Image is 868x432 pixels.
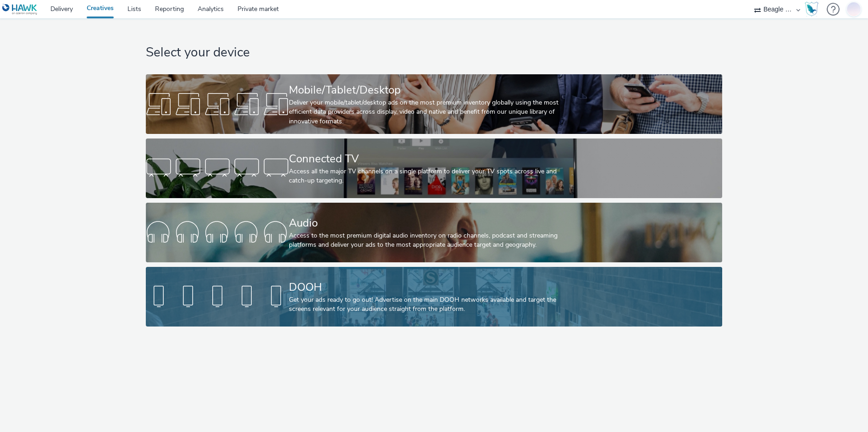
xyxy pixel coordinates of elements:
div: Deliver your mobile/tablet/desktop ads on the most premium inventory globally using the most effi... [289,98,575,126]
div: DOOH [289,279,575,295]
a: AudioAccess to the most premium digital audio inventory on radio channels, podcast and streaming ... [146,203,722,262]
a: Mobile/Tablet/DesktopDeliver your mobile/tablet/desktop ads on the most premium inventory globall... [146,74,722,134]
div: Access to the most premium digital audio inventory on radio channels, podcast and streaming platf... [289,231,575,250]
div: Access all the major TV channels on a single platform to deliver your TV spots across live and ca... [289,167,575,186]
div: Audio [289,215,575,231]
h1: Select your device [146,44,722,61]
div: Connected TV [289,151,575,167]
a: DOOHGet your ads ready to go out! Advertise on the main DOOH networks available and target the sc... [146,267,722,327]
img: undefined Logo [2,4,38,15]
a: Hawk Academy [805,2,822,17]
div: Mobile/Tablet/Desktop [289,82,575,98]
img: Jonas Bruzga [847,0,861,17]
a: Connected TVAccess all the major TV channels on a single platform to deliver your TV spots across... [146,138,722,198]
img: Hawk Academy [805,2,818,17]
div: Get your ads ready to go out! Advertise on the main DOOH networks available and target the screen... [289,295,575,314]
